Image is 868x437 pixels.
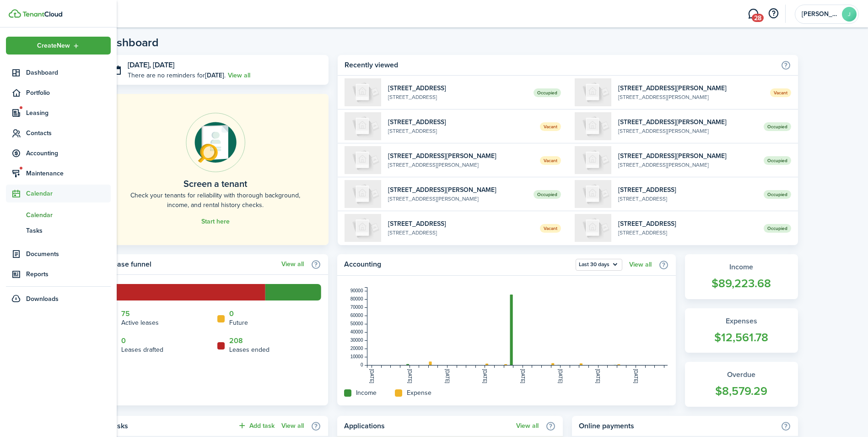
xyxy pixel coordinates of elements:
tspan: [DATE] [407,369,412,383]
header-page-title: Dashboard [102,37,159,48]
span: Calendar [26,189,111,198]
a: Start here [201,218,230,225]
widget-list-item-title: [STREET_ADDRESS] [388,219,533,229]
home-placeholder-description: Check your tenants for reliability with thorough background, income, and rental history checks. [123,191,308,210]
widget-list-item-description: [STREET_ADDRESS] [388,127,533,135]
tspan: [DATE] [369,369,374,383]
home-widget-title: Lease funnel [109,259,277,270]
p: There are no reminders for . [128,71,226,80]
home-widget-title: Expense [407,388,431,398]
button: Open menu [6,37,111,55]
img: 4 [575,78,611,106]
a: View all [281,261,304,268]
span: Maintenance [26,169,111,178]
span: Tasks [26,226,111,235]
tspan: [DATE] [520,369,525,383]
a: Messaging [744,2,762,26]
widget-list-item-title: [STREET_ADDRESS] [388,117,533,127]
home-widget-title: Leases ended [229,345,270,355]
span: Create New [37,43,70,49]
img: 2 [345,180,381,208]
home-widget-title: Accounting [344,259,571,271]
widget-stats-title: Overdue [694,369,789,380]
a: Dashboard [6,64,111,82]
span: Contacts [26,128,111,138]
img: 14 [345,146,381,174]
widget-list-item-title: [STREET_ADDRESS] [618,219,757,229]
widget-list-item-title: [STREET_ADDRESS][PERSON_NAME] [388,151,533,161]
widget-list-item-description: [STREET_ADDRESS] [388,93,527,101]
home-widget-title: Income [356,388,377,398]
avatar-text: J [842,7,857,22]
home-widget-title: Leases drafted [121,345,163,355]
widget-list-item-title: [STREET_ADDRESS][PERSON_NAME] [618,83,763,93]
img: TenantCloud [22,11,62,17]
widget-list-item-title: [STREET_ADDRESS][PERSON_NAME] [618,117,757,127]
a: Expenses$12,561.78 [685,308,798,353]
widget-stats-count: $8,579.29 [694,382,789,400]
button: Add task [237,421,275,431]
span: Occupied [764,190,791,199]
span: Occupied [534,190,561,199]
button: Last 30 days [576,259,622,271]
a: View all [629,261,652,268]
a: View all [281,422,304,430]
img: 1 [575,146,611,174]
tspan: 80000 [350,296,363,301]
img: Online payments [186,113,245,172]
tspan: [DATE] [445,369,450,383]
widget-list-item-title: [STREET_ADDRESS][PERSON_NAME] [388,185,527,195]
widget-list-item-description: [STREET_ADDRESS] [618,229,757,237]
span: Occupied [764,122,791,131]
a: 0 [121,337,126,345]
span: Portfolio [26,88,111,98]
span: Occupied [764,156,791,165]
img: 75-4 [575,214,611,242]
span: Vacant [770,88,791,97]
b: [DATE] [205,71,224,80]
a: 75 [121,310,130,318]
span: Jennifer [802,11,838,17]
widget-stats-title: Expenses [694,316,789,327]
img: TenantCloud [9,9,21,18]
tspan: 90000 [350,288,363,293]
tspan: 60000 [350,313,363,318]
span: Vacant [540,156,561,165]
widget-list-item-title: [STREET_ADDRESS] [388,83,527,93]
widget-list-item-title: [STREET_ADDRESS] [618,185,757,195]
a: Reports [6,265,111,283]
home-widget-title: Active leases [121,318,159,328]
tspan: [DATE] [595,369,600,383]
button: Open menu [576,259,622,271]
a: View all [228,71,250,80]
span: Vacant [540,224,561,233]
widget-stats-count: $89,223.68 [694,275,789,292]
span: Calendar [26,210,111,220]
widget-list-item-description: [STREET_ADDRESS] [388,229,533,237]
span: Downloads [26,294,59,304]
a: 0 [229,310,234,318]
widget-list-item-description: [STREET_ADDRESS][PERSON_NAME] [618,161,757,169]
a: 208 [229,337,243,345]
tspan: 30000 [350,338,363,343]
img: 79-8 [345,78,381,106]
tspan: 40000 [350,329,363,334]
home-widget-title: Online payments [579,421,776,432]
a: View all [516,422,539,430]
widget-list-item-description: [STREET_ADDRESS] [618,195,757,203]
widget-list-item-description: [STREET_ADDRESS][PERSON_NAME] [388,195,527,203]
tspan: [DATE] [558,369,563,383]
home-widget-title: Tasks [109,421,233,432]
span: Vacant [540,122,561,131]
widget-list-item-title: [STREET_ADDRESS][PERSON_NAME] [618,151,757,161]
tspan: 20000 [350,346,363,351]
img: 75-5D [345,214,381,242]
home-widget-title: Applications [344,421,512,432]
a: Calendar [6,207,111,223]
tspan: 0 [361,362,363,367]
tspan: [DATE] [633,369,638,383]
span: Occupied [534,88,561,97]
img: 75-1 [575,180,611,208]
tspan: 10000 [350,354,363,359]
home-placeholder-title: Screen a tenant [183,177,247,191]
